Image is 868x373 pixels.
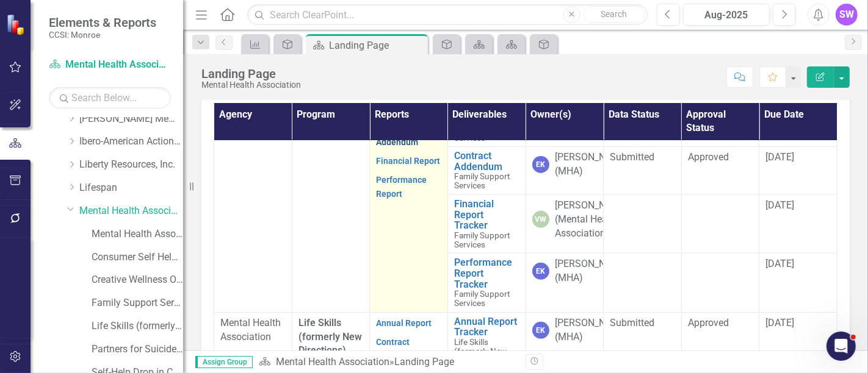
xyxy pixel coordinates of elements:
[49,30,156,40] small: CCSI: Monroe
[370,99,448,312] td: Double-Click to Edit
[92,296,183,310] a: Family Support Services
[394,356,454,368] div: Landing Page
[92,343,183,357] a: Partners for Suicide Prevention
[220,316,286,344] p: Mental Health Association
[765,317,794,329] span: [DATE]
[688,151,729,163] span: Approved
[610,317,654,329] span: Submitted
[555,151,629,179] div: [PERSON_NAME] (MHA)
[49,15,156,30] span: Elements & Reports
[765,258,794,269] span: [DATE]
[765,151,794,163] span: [DATE]
[532,322,549,339] div: EK
[447,312,526,369] td: Double-Click to Edit Right Click for Context Menu
[79,158,183,172] a: Liberty Resources, Inc.
[201,80,301,90] div: Mental Health Association
[681,254,759,312] td: Double-Click to Edit
[49,58,171,72] a: Mental Health Association
[454,257,519,290] a: Performance Report Tracker
[681,312,759,369] td: Double-Click to Edit
[759,195,837,254] td: Double-Click to Edit
[92,319,183,333] a: Life Skills (formerly New Directions)
[532,156,549,173] div: EK
[836,4,858,26] button: SW
[376,175,427,199] a: Performance Report
[555,257,629,285] div: [PERSON_NAME] (MHA)
[610,151,654,163] span: Submitted
[454,230,510,249] span: Family Support Services
[454,289,510,308] span: Family Support Services
[555,316,629,344] div: [PERSON_NAME] (MHA)
[526,312,604,369] td: Double-Click to Edit
[601,9,627,19] span: Search
[454,171,510,190] span: Family Support Services
[376,156,440,166] a: Financial Report
[759,254,837,312] td: Double-Click to Edit
[195,356,253,368] span: Assign Group
[759,147,837,195] td: Double-Click to Edit
[604,312,682,369] td: Double-Click to Edit
[584,6,645,23] button: Search
[247,4,648,26] input: Search ClearPoint...
[526,195,604,254] td: Double-Click to Edit
[826,332,856,361] iframe: Intercom live chat
[376,318,432,328] a: Annual Report
[454,151,519,172] a: Contract Addendum
[454,199,519,231] a: Financial Report Tracker
[259,355,516,369] div: »
[298,317,362,357] span: Life Skills (formerly New Directions)
[92,250,183,265] a: Consumer Self Help/Family & [MEDICAL_DATA] Services
[79,181,183,195] a: Lifespan
[447,254,526,312] td: Double-Click to Edit Right Click for Context Menu
[79,204,183,218] a: Mental Health Association
[604,195,682,254] td: Double-Click to Edit
[532,263,549,280] div: EK
[447,195,526,254] td: Double-Click to Edit Right Click for Context Menu
[681,147,759,195] td: Double-Click to Edit
[687,8,765,23] div: Aug-2025
[604,254,682,312] td: Double-Click to Edit
[526,254,604,312] td: Double-Click to Edit
[555,199,629,241] div: [PERSON_NAME] (Mental Health Association)
[49,87,171,108] input: Search Below...
[6,14,27,35] img: ClearPoint Strategy
[79,135,183,149] a: Ibero-American Action League, Inc.
[604,147,682,195] td: Double-Click to Edit
[532,211,549,228] div: VW
[454,337,507,365] span: Life Skills (formerly New Directions)
[759,312,837,369] td: Double-Click to Edit
[276,356,389,368] a: Mental Health Association
[681,195,759,254] td: Double-Click to Edit
[765,199,794,211] span: [DATE]
[376,337,418,361] a: Contract Addendum
[214,99,292,312] td: Double-Click to Edit
[688,317,729,329] span: Approved
[329,38,425,53] div: Landing Page
[201,67,301,80] div: Landing Page
[526,147,604,195] td: Double-Click to Edit
[92,273,183,287] a: Creative Wellness Opportunities
[447,147,526,195] td: Double-Click to Edit Right Click for Context Menu
[79,112,183,126] a: [PERSON_NAME] Memorial Institute, Inc.
[454,316,519,338] a: Annual Report Tracker
[92,227,183,241] a: Mental Health Association (MCOMH Internal)
[683,4,770,26] button: Aug-2025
